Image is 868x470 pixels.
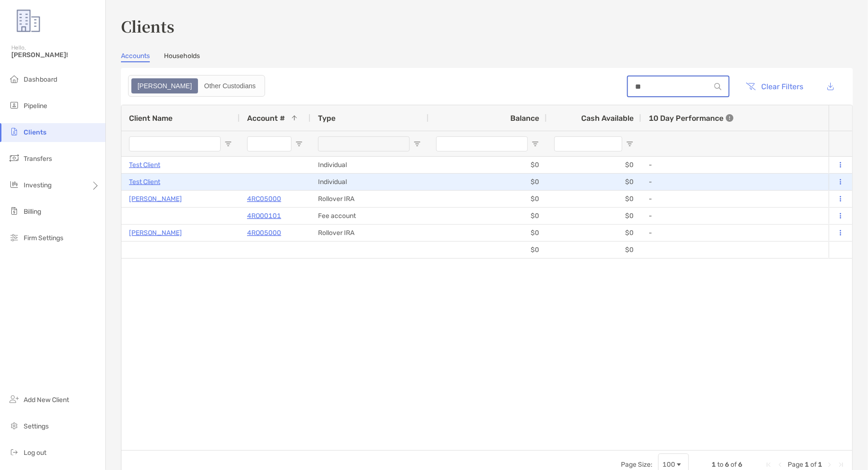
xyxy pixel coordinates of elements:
[129,136,221,151] input: Client Name Filter Input
[247,193,281,205] a: 4RC05000
[554,136,622,151] input: Cash Available Filter Input
[547,157,641,173] div: $0
[547,208,641,224] div: $0
[24,208,41,216] span: Billing
[132,79,197,92] div: Zoe
[310,191,429,207] div: Rollover IRA
[199,79,261,92] div: Other Custodians
[9,232,20,243] img: firm-settings icon
[24,396,69,404] span: Add New Client
[129,227,182,239] a: [PERSON_NAME]
[9,126,20,137] img: clients icon
[9,179,20,190] img: investing icon
[429,225,547,241] div: $0
[436,136,528,151] input: Balance Filter Input
[247,114,285,123] span: Account #
[310,208,429,224] div: Fee account
[649,105,733,131] div: 10 Day Performance
[164,52,200,62] a: Households
[24,102,47,110] span: Pipeline
[547,225,641,241] div: $0
[429,242,547,258] div: $0
[9,73,20,84] img: dashboard icon
[547,174,641,190] div: $0
[837,461,845,469] div: Last Page
[9,446,20,458] img: logout icon
[11,4,45,38] img: Zoe Logo
[413,140,421,148] button: Open Filter Menu
[310,225,429,241] div: Rollover IRA
[9,100,20,111] img: pipeline icon
[649,157,823,173] div: -
[9,394,20,405] img: add_new_client icon
[532,140,539,148] button: Open Filter Menu
[510,114,539,123] span: Balance
[24,234,63,242] span: Firm Settings
[318,114,335,123] span: Type
[649,191,823,207] div: -
[738,461,742,469] span: 6
[128,75,265,97] div: segmented control
[649,174,823,190] div: -
[24,128,46,136] span: Clients
[121,15,853,37] h3: Clients
[739,76,811,97] button: Clear Filters
[129,176,160,188] a: Test Client
[224,140,232,148] button: Open Filter Menu
[9,420,20,431] img: settings icon
[24,76,57,84] span: Dashboard
[788,461,803,469] span: Page
[547,191,641,207] div: $0
[247,136,292,151] input: Account # Filter Input
[621,461,653,469] div: Page Size:
[9,152,20,164] img: transfers icon
[247,210,281,222] a: 4RO00101
[776,461,784,469] div: Previous Page
[129,159,160,171] a: Test Client
[730,461,737,469] span: of
[121,52,150,62] a: Accounts
[712,461,716,469] span: 1
[765,461,773,469] div: First Page
[24,155,52,163] span: Transfers
[725,461,729,469] span: 6
[9,205,20,217] img: billing icon
[805,461,809,469] span: 1
[581,114,634,123] span: Cash Available
[626,140,634,148] button: Open Filter Menu
[649,225,823,241] div: -
[429,191,547,207] div: $0
[310,157,429,173] div: Individual
[717,461,723,469] span: to
[24,422,49,430] span: Settings
[11,51,100,59] span: [PERSON_NAME]!
[295,140,303,148] button: Open Filter Menu
[810,461,816,469] span: of
[547,242,641,258] div: $0
[818,461,822,469] span: 1
[247,227,281,239] a: 4RO05000
[662,461,675,469] div: 100
[826,461,834,469] div: Next Page
[429,157,547,173] div: $0
[129,114,172,123] span: Client Name
[429,208,547,224] div: $0
[24,181,52,189] span: Investing
[649,208,823,224] div: -
[714,83,722,90] img: input icon
[24,449,46,457] span: Log out
[129,193,182,205] a: [PERSON_NAME]
[429,174,547,190] div: $0
[310,174,429,190] div: Individual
